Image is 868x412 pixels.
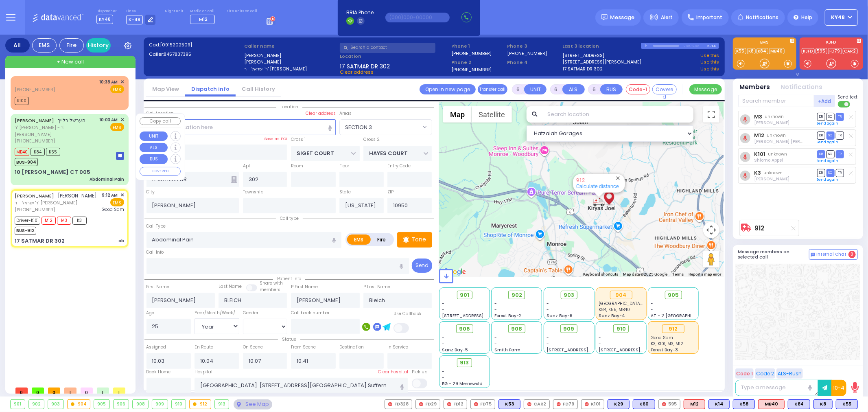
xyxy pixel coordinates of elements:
label: State [339,189,351,195]
span: - [442,335,445,341]
span: ✕ [120,79,124,85]
img: red-radio-icon.svg [527,402,531,406]
label: EMS [733,40,796,46]
span: TR [836,150,844,158]
label: KJFD [800,40,863,46]
span: [STREET_ADDRESS][PERSON_NAME] [547,347,623,353]
span: - [442,375,445,381]
img: message.svg [601,14,608,20]
span: M3 [57,217,71,225]
div: BLS [708,399,730,409]
div: 901 [11,400,25,409]
label: Cross 1 [291,136,306,143]
input: Search location here [146,119,336,135]
span: K3 [72,217,87,225]
span: 10:38 AM [100,79,118,85]
div: 912 [662,324,684,333]
span: K3, K101, M3, M12 [651,341,684,347]
span: - [599,341,601,347]
span: 903 [564,291,574,299]
label: Turn off text [838,100,851,108]
div: Abdominal Pain [90,176,124,182]
span: Alert [661,14,673,21]
span: + New call [57,58,84,66]
span: Other building occupants [231,176,237,183]
a: FD79 [828,48,842,54]
a: K3 [754,170,761,176]
a: MB40 [769,48,785,54]
label: [PHONE_NUMBER] [507,50,547,56]
span: [STREET_ADDRESS][PERSON_NAME] [599,347,676,353]
a: M12 [754,132,764,138]
small: Share with [260,280,283,286]
div: BLS [813,399,833,409]
label: Hospital [195,369,212,375]
label: Cross 2 [363,136,380,143]
a: Calculate distance [576,183,619,189]
div: BLS [733,399,755,409]
label: Lines [126,9,156,14]
div: BLS [608,399,630,409]
span: Patient info [273,276,305,282]
button: Notifications [781,83,823,92]
button: ALS-Rush [776,368,803,379]
span: Good Sam [102,206,124,213]
label: Cad: [149,42,242,48]
span: 0 [48,388,60,394]
img: message-box.svg [116,152,124,160]
a: Send again [817,121,839,126]
span: 8457837395 [164,51,191,57]
span: 906 [459,325,470,333]
span: Status [278,336,300,342]
span: Moshe Mier Silberstein [754,138,826,145]
div: 905 [94,400,109,409]
span: Chananya Indig [754,120,789,126]
span: Call type [276,215,303,221]
span: DR [817,169,825,177]
button: Internal Chat 0 [809,249,858,260]
img: red-radio-icon.svg [585,402,589,406]
span: [0915202509] [160,42,192,48]
button: Message [689,84,722,94]
span: ר' ישראל - ר' [PERSON_NAME] [15,199,97,206]
span: KY48 [96,15,113,24]
span: Phone 3 [507,43,560,50]
span: 1 [97,388,109,394]
button: BUS [140,154,168,164]
label: Gender [243,310,258,316]
a: K84 [756,48,768,54]
label: From Scene [291,344,316,351]
div: K-14 [707,43,719,49]
label: En Route [195,344,213,351]
span: BUS-904 [15,158,38,166]
img: red-radio-icon.svg [388,402,392,406]
span: Shlomo Appel [754,157,783,163]
span: SO [826,131,835,139]
a: M3 [754,114,762,120]
a: Dispatch info [185,85,236,93]
span: Notifications [746,14,778,21]
label: Call Info [146,249,164,256]
label: Call back number [291,310,330,316]
input: Search hospital [195,378,408,393]
label: Caller: [149,51,242,58]
span: ✕ [120,116,124,123]
span: K100 [15,97,29,105]
span: 0 [848,251,856,258]
label: On Scene [243,344,263,351]
div: 903 [48,400,63,409]
span: Internal Chat [817,252,847,257]
a: Use this [700,52,719,59]
a: [PERSON_NAME] [15,193,54,199]
span: K84, K55, MB40 [599,307,630,313]
a: Send again [817,177,839,182]
input: Search location [542,106,693,123]
span: Shlomo Schvimmer [754,176,789,182]
span: MB40 [15,148,29,156]
label: P Last Name [363,284,390,290]
span: K-48 [126,15,143,24]
div: 902 [29,400,44,409]
div: EMS [32,38,57,53]
label: Clear hospital [378,369,408,375]
button: Code 1 [735,368,754,379]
